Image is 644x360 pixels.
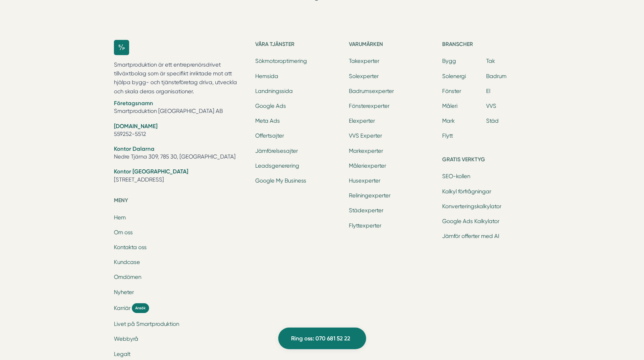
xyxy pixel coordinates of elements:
a: Landningssida [255,88,293,94]
a: VVS Experter [349,133,382,139]
a: Städexperter [349,207,383,214]
a: Fönster [442,88,461,94]
a: Takexperter [349,58,379,64]
a: Flyttexperter [349,222,381,229]
a: Kundcase [114,259,140,265]
h5: Branscher [442,40,530,51]
h5: Varumärken [349,40,437,51]
a: SEO-kollen [442,173,470,179]
a: VVS [486,103,496,109]
li: Nedre Tjärna 309, 785 30, [GEOGRAPHIC_DATA] [114,145,247,162]
a: Markexperter [349,148,383,154]
a: Offertsajter [255,133,284,139]
a: Mark [442,118,455,124]
strong: [DOMAIN_NAME] [114,123,158,129]
a: Kontakta oss [114,244,147,250]
a: Omdömen [114,274,141,280]
a: Flytt [442,133,453,139]
strong: Kontor [GEOGRAPHIC_DATA] [114,168,188,175]
li: [STREET_ADDRESS] [114,168,247,185]
a: Husexperter [349,177,380,184]
a: Google Ads Kalkylator [442,218,499,224]
a: Webbyrå [114,336,138,342]
span: Ring oss: 070 681 52 22 [291,334,350,343]
h5: Gratis verktyg [442,155,530,166]
span: Karriär [114,304,130,312]
a: Om oss [114,229,133,236]
a: Legalt [114,351,130,357]
a: El [486,88,490,94]
p: Smartproduktion är ett entreprenörsdrivet tillväxtbolag som är specifikt inriktade mot att hjälpa... [114,61,247,96]
a: Hemsida [255,73,278,79]
a: Nyheter [114,289,134,295]
a: Måleri [442,103,457,109]
a: Kalkyl förfrågningar [442,188,491,195]
a: Leadsgenerering [255,163,299,169]
h5: Meny [114,196,247,207]
a: Meta Ads [255,118,280,124]
a: Solenergi [442,73,466,79]
a: Livet på Smartproduktion [114,321,179,327]
a: Solexperter [349,73,379,79]
a: Google My Business [255,177,306,184]
a: Jämför offerter med AI [442,233,499,239]
strong: Kontor Dalarna [114,145,154,152]
h5: Våra tjänster [255,40,343,51]
a: Google Ads [255,103,286,109]
a: Fönsterexperter [349,103,389,109]
span: Ansök [132,303,149,313]
a: Elexperter [349,118,375,124]
a: Måleriexperter [349,163,386,169]
a: Karriär Ansök [114,303,247,313]
a: Tak [486,58,495,64]
a: Ring oss: 070 681 52 22 [278,328,366,349]
a: Jämförelsesajter [255,148,298,154]
a: Reliningexperter [349,192,390,199]
strong: Företagsnamn [114,100,153,106]
a: Hem [114,214,126,221]
a: Bygg [442,58,456,64]
li: 559252-5512 [114,122,247,140]
a: Städ [486,118,499,124]
a: Konverteringskalkylator [442,203,501,210]
li: Smartproduktion [GEOGRAPHIC_DATA] AB [114,99,247,117]
a: Badrumsexperter [349,88,394,94]
a: Sökmotoroptimering [255,58,307,64]
a: Badrum [486,73,506,79]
